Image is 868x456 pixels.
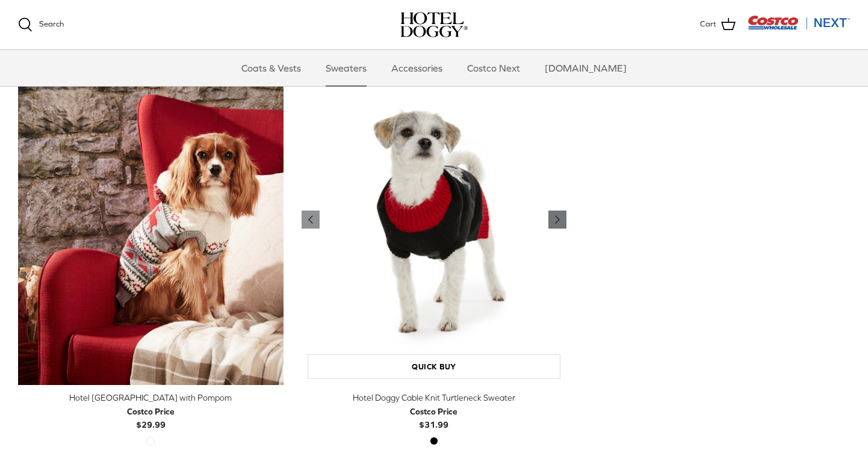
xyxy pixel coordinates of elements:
a: Search [18,17,64,32]
a: Previous [548,211,566,229]
div: Costco Price [127,405,175,418]
a: Quick buy [308,354,561,379]
b: $31.99 [410,405,457,430]
a: Costco Next [456,50,531,86]
a: Accessories [380,50,453,86]
a: Hotel Doggy Cable Knit Turtleneck Sweater [302,54,567,386]
a: Cart [700,17,736,32]
span: Search [39,19,64,28]
a: Hotel [GEOGRAPHIC_DATA] with Pompom Costco Price$29.99 [18,391,284,431]
span: Cart [700,18,716,31]
div: Hotel Doggy Cable Knit Turtleneck Sweater [302,391,567,404]
a: Visit Costco Next [748,23,850,32]
b: $29.99 [127,405,175,430]
a: [DOMAIN_NAME] [534,50,637,86]
div: Hotel [GEOGRAPHIC_DATA] with Pompom [18,391,284,404]
a: Previous [302,211,320,229]
a: Coats & Vests [231,50,312,86]
div: Costco Price [410,405,457,418]
a: hoteldoggy.com hoteldoggycom [400,12,468,37]
img: Costco Next [748,15,850,30]
a: Hotel Doggy Fair Isle Sweater with Pompom [18,54,284,386]
img: hoteldoggycom [400,12,468,37]
a: Sweaters [315,50,377,86]
a: Hotel Doggy Cable Knit Turtleneck Sweater Costco Price$31.99 [302,391,567,431]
